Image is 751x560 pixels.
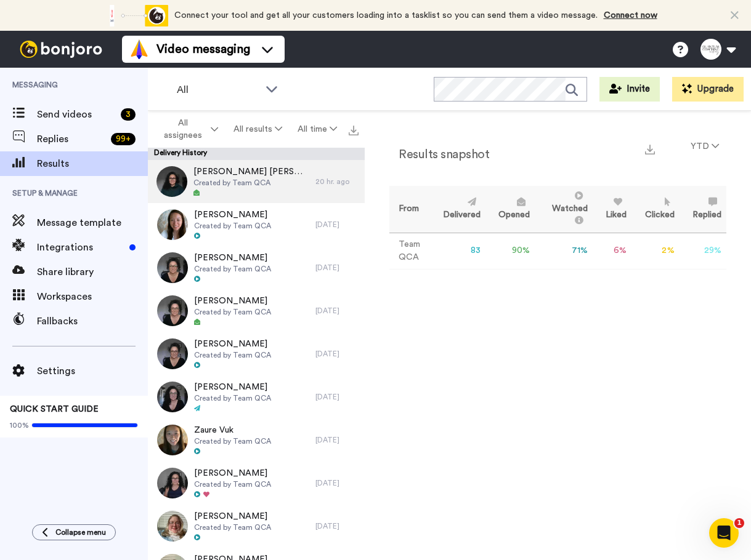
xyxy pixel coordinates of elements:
[157,468,188,498] img: 865bb207-6efa-4e33-b0ed-347afdd1d52c-thumb.jpg
[683,135,726,158] button: YTD
[389,233,429,269] td: Team QCA
[37,314,148,329] span: Fallbacks
[593,233,631,269] td: 6 %
[345,120,362,138] button: Export all results that match these filters now.
[194,479,271,489] span: Created by Team QCA
[157,425,188,455] img: 5eb624dc-8d9b-4b0b-8096-07257cbf9310-thumb.jpg
[485,233,535,269] td: 90 %
[389,148,489,161] h2: Results snapshot
[194,252,271,264] span: [PERSON_NAME]
[158,117,208,142] span: All assignees
[37,107,116,122] span: Send videos
[194,393,271,403] span: Created by Team QCA
[315,478,359,488] div: [DATE]
[194,221,271,231] span: Created by Team QCA
[157,209,188,240] img: 2511e856-cff2-48b9-aa3d-b0c2d2ec466b-thumb.jpg
[604,11,657,20] a: Connect now
[129,39,149,59] img: vm-color.svg
[734,518,744,528] span: 1
[177,82,259,97] span: All
[194,350,271,360] span: Created by Team QCA
[148,203,365,246] a: [PERSON_NAME]Created by Team QCA[DATE]
[709,518,739,548] iframe: Intercom live chat
[645,145,655,154] img: export.svg
[156,166,187,197] img: 2ca6949b-c25c-469d-8cb8-4a949ad9e078-thumb.jpg
[100,5,168,26] div: animation
[148,289,365,332] a: [PERSON_NAME]Created by Team QCA[DATE]
[599,77,660,102] button: Invite
[672,77,744,102] button: Upgrade
[148,462,365,505] a: [PERSON_NAME]Created by Team QCA[DATE]
[15,41,107,58] img: bj-logo-header-white.svg
[315,521,359,531] div: [DATE]
[174,11,598,20] span: Connect your tool and get all your customers loading into a tasklist so you can send them a video...
[194,209,271,221] span: [PERSON_NAME]
[225,118,290,140] button: All results
[315,177,359,186] div: 20 hr. ago
[148,375,365,418] a: [PERSON_NAME]Created by Team QCA[DATE]
[37,132,106,146] span: Replies
[315,349,359,359] div: [DATE]
[680,186,726,233] th: Replied
[315,263,359,273] div: [DATE]
[535,233,593,269] td: 71 %
[290,118,345,140] button: All time
[10,420,29,430] span: 100%
[194,264,271,274] span: Created by Team QCA
[37,156,148,171] span: Results
[193,166,309,178] span: [PERSON_NAME] [PERSON_NAME]
[641,140,659,158] button: Export a summary of each team member’s results that match this filter now.
[429,233,485,269] td: 83
[55,527,106,537] span: Collapse menu
[194,307,271,317] span: Created by Team QCA
[148,332,365,375] a: [PERSON_NAME]Created by Team QCA[DATE]
[194,381,271,393] span: [PERSON_NAME]
[111,133,136,145] div: 99 +
[315,306,359,316] div: [DATE]
[389,186,429,233] th: From
[485,186,535,233] th: Opened
[315,435,359,445] div: [DATE]
[10,405,99,414] span: QUICK START GUIDE
[194,522,271,532] span: Created by Team QCA
[37,215,148,230] span: Message template
[631,233,679,269] td: 2 %
[157,382,188,412] img: 716b6c3e-7436-4daf-a2e5-b1cfb45b64d6-thumb.jpg
[315,392,359,402] div: [DATE]
[157,511,188,542] img: 69403d04-c809-46aa-8ad6-88fbc932c657-thumb.jpg
[148,246,365,289] a: [PERSON_NAME]Created by Team QCA[DATE]
[535,186,593,233] th: Watched
[194,338,271,350] span: [PERSON_NAME]
[157,252,188,283] img: 4fa1516e-3c55-4a7f-baa3-cd5c74e56604-thumb.jpg
[194,510,271,522] span: [PERSON_NAME]
[150,112,225,146] button: All assignees
[148,160,365,203] a: [PERSON_NAME] [PERSON_NAME]Created by Team QCA20 hr. ago
[593,186,631,233] th: Liked
[156,41,250,58] span: Video messaging
[148,505,365,548] a: [PERSON_NAME]Created by Team QCA[DATE]
[194,424,271,436] span: Zaure Vuk
[429,186,485,233] th: Delivered
[631,186,679,233] th: Clicked
[157,295,188,326] img: 5a27a567-37ae-44cb-bf6c-5f852d264e11-thumb.jpg
[194,295,271,307] span: [PERSON_NAME]
[194,467,271,479] span: [PERSON_NAME]
[157,338,188,369] img: 7c69924f-8c2c-44e7-8f1b-b341a837e897-thumb.jpg
[32,524,116,540] button: Collapse menu
[315,220,359,230] div: [DATE]
[349,126,359,135] img: export.svg
[148,148,365,160] div: Delivery History
[193,178,309,188] span: Created by Team QCA
[37,364,148,378] span: Settings
[194,436,271,446] span: Created by Team QCA
[37,289,148,304] span: Workspaces
[37,240,124,255] span: Integrations
[121,108,136,121] div: 3
[37,265,148,279] span: Share library
[148,418,365,462] a: Zaure VukCreated by Team QCA[DATE]
[680,233,726,269] td: 29 %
